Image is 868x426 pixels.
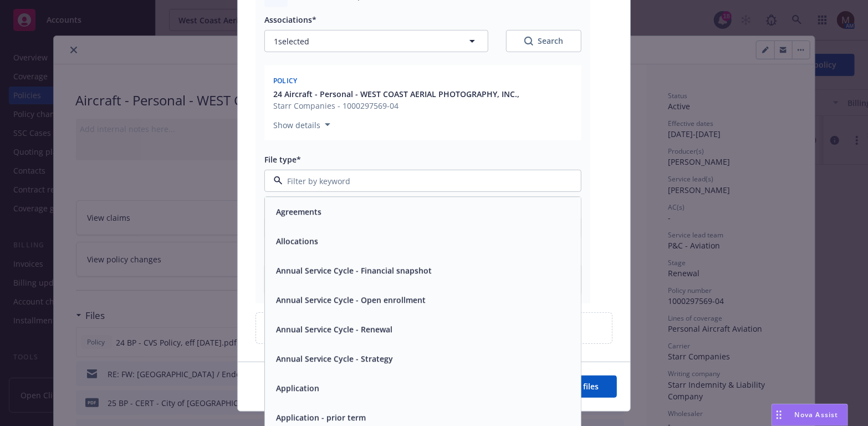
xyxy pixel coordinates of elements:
button: Application - prior term [276,412,366,424]
button: Application [276,383,319,394]
button: Annual Service Cycle - Renewal [276,324,392,336]
button: Nova Assist [772,404,848,426]
button: Add files [548,376,617,398]
div: Upload new files [256,312,612,344]
button: Annual Service Cycle - Strategy [276,353,393,365]
span: Add files [566,381,599,392]
div: Drag to move [772,404,786,425]
span: Nova Assist [795,410,839,419]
